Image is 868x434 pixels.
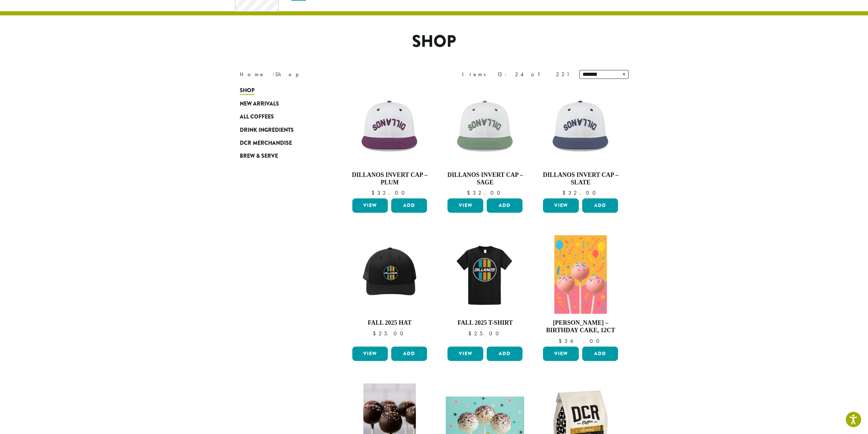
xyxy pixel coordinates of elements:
[272,68,275,79] span: ›
[240,71,265,78] a: Home
[371,189,408,196] bdi: 32.00
[240,97,322,110] a: New Arrivals
[391,347,427,361] button: Add
[446,171,524,186] h4: Dillanos Invert Cap – Sage
[240,139,292,148] span: DCR Merchandise
[352,347,388,361] a: View
[555,235,607,314] img: Birthday-Cake.png
[240,150,322,163] a: Brew & Serve
[447,198,483,213] a: View
[391,198,427,213] button: Add
[352,198,388,213] a: View
[240,123,322,136] a: Drink Ingredients
[562,189,599,196] bdi: 32.00
[240,70,424,79] nav: Breadcrumb
[373,330,379,337] span: $
[350,87,429,166] img: Backwards-Plumb-scaled.png
[371,189,377,196] span: $
[468,330,502,337] bdi: 25.00
[446,87,524,166] img: Backwards-Sage-scaled.png
[235,32,634,52] h1: Shop
[467,189,503,196] bdi: 32.00
[541,87,620,196] a: Dillanos Invert Cap – Slate $32.00
[240,152,278,160] span: Brew & Serve
[543,198,579,213] a: View
[446,87,524,196] a: Dillanos Invert Cap – Sage $32.00
[351,235,429,344] a: Fall 2025 Hat $25.00
[240,86,254,95] span: Shop
[487,198,523,213] button: Add
[541,87,620,166] img: Backwards-Blue-scaled.png
[582,198,618,213] button: Add
[541,319,620,334] h4: [PERSON_NAME] – Birthday Cake, 12ct
[582,347,618,361] button: Add
[447,347,483,361] a: View
[541,235,620,344] a: [PERSON_NAME] – Birthday Cake, 12ct $36.00
[446,235,524,314] img: DCR-Retro-Three-Strip-Circle-Tee-Fall-WEB-scaled.jpg
[240,113,274,121] span: All Coffees
[462,70,569,79] div: Items 13-24 of 221
[240,84,322,97] a: Shop
[559,337,603,345] bdi: 36.00
[467,189,473,196] span: $
[240,137,322,150] a: DCR Merchandise
[240,100,279,108] span: New Arrivals
[541,171,620,186] h4: Dillanos Invert Cap – Slate
[559,337,564,345] span: $
[351,319,429,327] h4: Fall 2025 Hat
[446,235,524,344] a: Fall 2025 T-Shirt $25.00
[350,235,429,314] img: DCR-Retro-Three-Strip-Circle-Patch-Trucker-Hat-Fall-WEB-scaled.jpg
[240,126,294,135] span: Drink Ingredients
[468,330,474,337] span: $
[240,110,322,123] a: All Coffees
[562,189,568,196] span: $
[487,347,523,361] button: Add
[543,347,579,361] a: View
[446,319,524,327] h4: Fall 2025 T-Shirt
[351,87,429,196] a: Dillanos Invert Cap – Plum $32.00
[351,171,429,186] h4: Dillanos Invert Cap – Plum
[373,330,407,337] bdi: 25.00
